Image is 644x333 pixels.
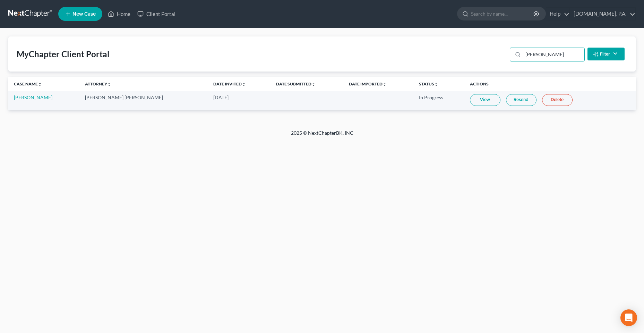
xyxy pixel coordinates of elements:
[276,81,316,86] a: Date Submittedunfold_more
[72,11,96,17] span: New Case
[570,8,635,20] a: [DOMAIN_NAME], P.A.
[470,94,500,106] a: View
[213,94,229,100] span: [DATE]
[107,82,111,86] i: unfold_more
[587,48,625,60] button: Filter
[546,8,569,20] a: Help
[14,81,42,86] a: Case Nameunfold_more
[124,130,520,142] div: 2025 © NextChapterBK, INC
[542,94,573,106] a: Delete
[419,81,438,86] a: Statusunfold_more
[413,91,464,110] td: In Progress
[85,81,111,86] a: Attorneyunfold_more
[383,82,387,86] i: unfold_more
[14,94,52,100] a: [PERSON_NAME]
[620,309,637,326] div: Open Intercom Messenger
[17,49,110,60] div: MyChapter Client Portal
[79,91,207,110] td: [PERSON_NAME] [PERSON_NAME]
[349,81,387,86] a: Date Importedunfold_more
[523,48,584,61] input: Search...
[311,82,316,86] i: unfold_more
[104,8,134,20] a: Home
[38,82,42,86] i: unfold_more
[242,82,246,86] i: unfold_more
[434,82,438,86] i: unfold_more
[134,8,179,20] a: Client Portal
[471,7,534,20] input: Search by name...
[506,94,536,106] a: Resend
[464,77,636,91] th: Actions
[213,81,246,86] a: Date Invitedunfold_more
